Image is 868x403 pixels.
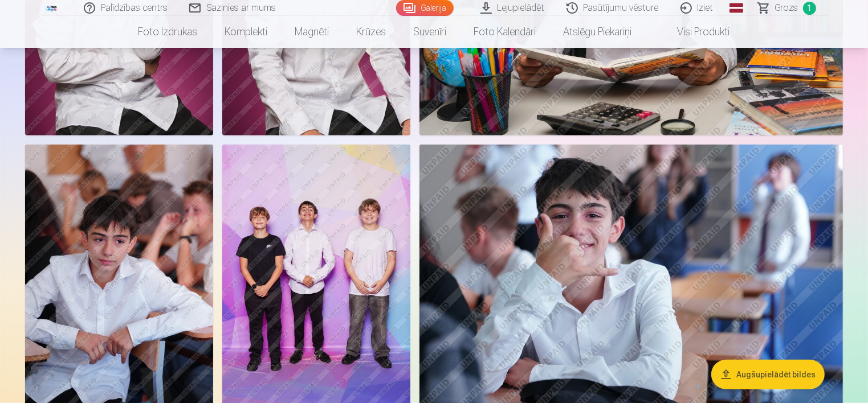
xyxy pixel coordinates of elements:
img: /fa1 [46,5,58,11]
a: Foto izdrukas [125,16,211,48]
a: Komplekti [211,16,282,48]
a: Visi produkti [646,16,744,48]
a: Foto kalendāri [461,16,550,48]
a: Magnēti [282,16,343,48]
button: Augšupielādēt bildes [711,360,825,389]
a: Suvenīri [400,16,461,48]
span: Grozs [775,1,798,15]
span: 1 [803,2,816,15]
a: Krūzes [343,16,400,48]
a: Atslēgu piekariņi [550,16,646,48]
